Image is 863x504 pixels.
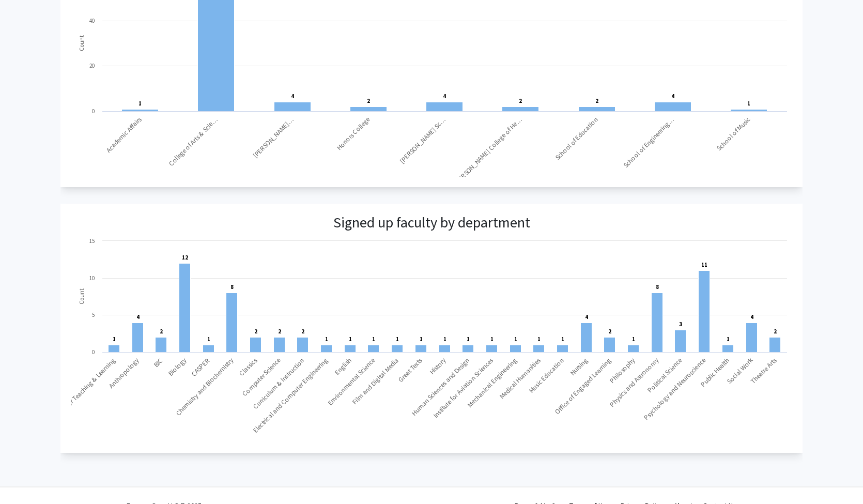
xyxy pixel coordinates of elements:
[537,335,541,343] text: 1
[396,335,399,343] text: 1
[151,356,164,369] text: BIC
[498,356,542,401] text: Medical Humanities
[431,356,495,420] text: Institute for Aviation Sciences
[679,320,682,328] text: 3
[350,356,400,406] text: Film and Digital Media
[608,356,660,409] text: Physics and Astronomy
[396,356,424,384] text: Great Texts
[397,115,448,165] text: [PERSON_NAME] Sc…
[113,335,116,343] text: 1
[78,35,85,51] text: Count
[727,335,730,343] text: 1
[725,356,755,386] text: Social Work
[527,356,566,395] text: Music Education
[715,115,752,152] text: School of Music
[372,335,375,343] text: 1
[89,62,95,69] text: 20
[335,115,372,152] text: Honors College
[92,311,95,318] text: 5
[514,335,517,343] text: 1
[189,356,211,378] text: CASPER
[671,93,674,100] text: 4
[240,356,282,398] text: Computer Science
[410,356,471,418] text: Human Sciences and Design
[89,17,95,24] text: 40
[251,356,306,411] text: Curriculum & Instruction
[230,283,234,291] text: 8
[326,356,377,407] text: Environmental Science
[167,115,220,168] text: College of Arts & Scie…
[254,328,257,335] text: 2
[251,356,330,435] text: Electrical and Computer Engineering
[632,335,635,343] text: 1
[553,356,613,416] text: Office of Engaged Learning
[568,356,589,377] text: Nursing
[333,214,530,232] h3: Signed up faculty by department
[89,237,95,245] text: 15
[160,328,163,335] text: 2
[585,313,588,320] text: 4
[237,356,259,378] text: Classics
[452,115,523,187] text: [PERSON_NAME] College of He…
[553,115,600,162] text: School of Education
[78,288,85,304] text: Count
[466,356,519,409] text: Mechanical Engineering
[136,313,140,320] text: 4
[166,356,188,378] text: Biology
[701,261,707,268] text: 11
[561,335,564,343] text: 1
[174,356,235,418] text: Chemistry and Biochemistry
[301,328,304,335] text: 2
[104,115,144,155] text: Academic Affairs
[443,93,446,100] text: 4
[427,356,448,376] text: History
[333,356,353,377] text: English
[251,115,296,160] text: [PERSON_NAME]…
[749,356,778,386] text: Theatre Arts
[325,335,328,343] text: 1
[138,100,142,107] text: 1
[443,335,446,343] text: 1
[622,115,676,170] text: School of Engineering…
[89,274,95,282] text: 10
[207,335,210,343] text: 1
[595,97,598,104] text: 2
[750,313,753,320] text: 4
[467,335,470,343] text: 1
[699,356,731,389] text: Public Health
[291,93,294,100] text: 4
[519,97,522,104] text: 2
[490,335,494,343] text: 1
[774,328,777,335] text: 2
[182,254,188,261] text: 12
[420,335,423,343] text: 1
[656,283,659,291] text: 8
[642,356,707,422] text: Psychology and Neuroscience
[747,100,750,107] text: 1
[367,97,370,104] text: 2
[278,328,281,335] text: 2
[608,356,637,385] text: Philosophy
[645,356,684,394] text: Political Science
[92,348,95,356] text: 0
[92,108,95,115] text: 0
[349,335,352,343] text: 1
[8,457,44,496] iframe: Chat
[107,356,141,390] text: Anthropology
[608,328,611,335] text: 2
[44,356,117,429] text: Academy for Teaching & Learning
